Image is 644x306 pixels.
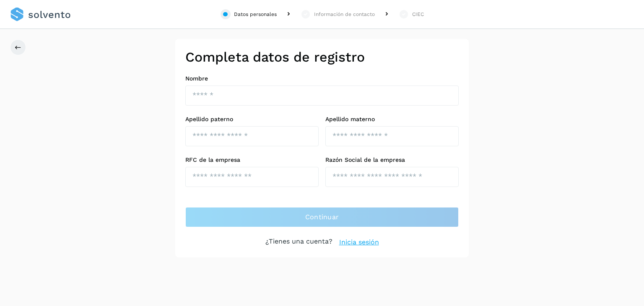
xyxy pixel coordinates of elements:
[339,237,379,247] a: Inicia sesión
[305,213,339,222] span: Continuar
[185,116,319,123] label: Apellido paterno
[412,10,424,18] div: CIEC
[185,207,459,227] button: Continuar
[265,237,332,247] p: ¿Tienes una cuenta?
[314,10,375,18] div: Información de contacto
[185,156,319,163] label: RFC de la empresa
[234,10,277,18] div: Datos personales
[185,75,459,82] label: Nombre
[325,116,459,123] label: Apellido materno
[325,156,459,163] label: Razón Social de la empresa
[185,49,459,65] h2: Completa datos de registro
